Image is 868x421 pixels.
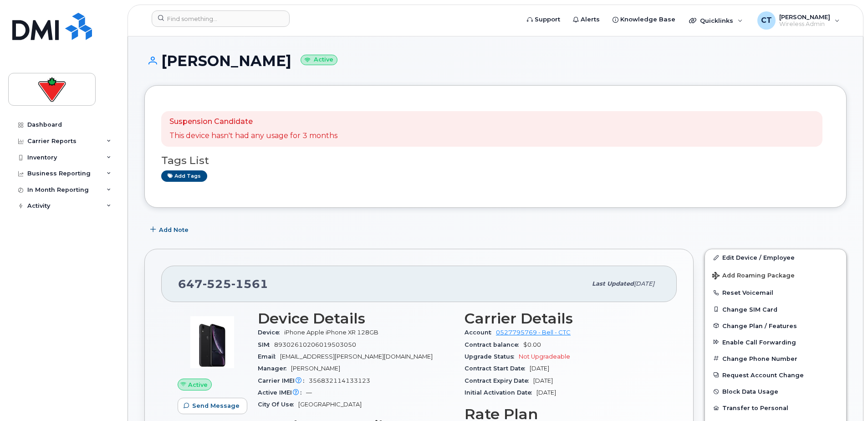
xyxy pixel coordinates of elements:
[705,284,846,301] button: Reset Voicemail
[530,365,549,372] span: [DATE]
[533,377,553,384] span: [DATE]
[705,249,846,266] a: Edit Device / Employee
[298,401,362,408] span: [GEOGRAPHIC_DATA]
[178,277,268,291] span: 647
[712,272,795,281] span: Add Roaming Package
[280,353,433,360] span: [EMAIL_ADDRESS][PERSON_NAME][DOMAIN_NAME]
[159,226,189,234] span: Add Note
[161,170,207,182] a: Add tags
[722,322,797,329] span: Change Plan / Features
[705,318,846,334] button: Change Plan / Features
[178,398,247,414] button: Send Message
[258,401,298,408] span: City Of Use
[465,341,523,348] span: Contract balance
[192,401,240,410] span: Send Message
[258,377,309,384] span: Carrier IMEI
[705,301,846,318] button: Change SIM Card
[592,280,634,287] span: Last updated
[144,221,196,238] button: Add Note
[258,310,454,327] h3: Device Details
[465,329,496,336] span: Account
[465,389,536,396] span: Initial Activation Date
[161,155,830,166] h3: Tags List
[185,315,240,370] img: image20231002-3703462-1qb80zy.jpeg
[291,365,340,372] span: [PERSON_NAME]
[306,389,312,396] span: —
[519,353,570,360] span: Not Upgradeable
[705,334,846,350] button: Enable Call Forwarding
[203,277,231,291] span: 525
[258,341,274,348] span: SIM
[144,53,847,69] h1: [PERSON_NAME]
[231,277,268,291] span: 1561
[274,341,356,348] span: 89302610206019503050
[258,365,291,372] span: Manager
[722,339,796,345] span: Enable Call Forwarding
[465,310,660,327] h3: Carrier Details
[258,329,284,336] span: Device
[634,280,654,287] span: [DATE]
[705,400,846,416] button: Transfer to Personal
[258,389,306,396] span: Active IMEI
[705,367,846,383] button: Request Account Change
[536,389,556,396] span: [DATE]
[188,380,208,389] span: Active
[465,353,519,360] span: Upgrade Status
[496,329,571,336] a: 0527795769 - Bell - CTC
[523,341,541,348] span: $0.00
[465,365,530,372] span: Contract Start Date
[258,353,280,360] span: Email
[169,131,337,141] p: This device hasn't had any usage for 3 months
[169,117,337,127] p: Suspension Candidate
[705,383,846,400] button: Block Data Usage
[705,350,846,367] button: Change Phone Number
[309,377,370,384] span: 356832114133123
[705,266,846,284] button: Add Roaming Package
[465,377,533,384] span: Contract Expiry Date
[301,55,337,65] small: Active
[284,329,378,336] span: iPhone Apple iPhone XR 128GB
